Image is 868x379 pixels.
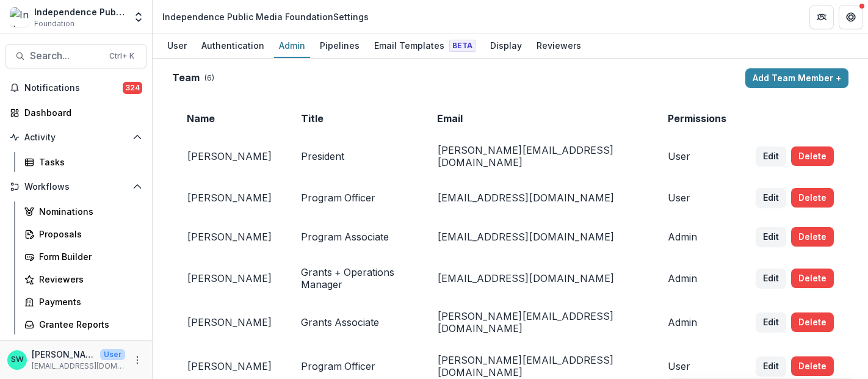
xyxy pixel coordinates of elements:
[5,128,147,147] button: Open Activity
[24,83,123,93] span: Notifications
[172,217,286,256] td: [PERSON_NAME]
[39,250,137,263] div: Form Builder
[5,339,147,359] button: Open Documents
[39,228,137,240] div: Proposals
[24,182,128,192] span: Workflows
[422,134,653,178] td: [PERSON_NAME][EMAIL_ADDRESS][DOMAIN_NAME]
[172,256,286,300] td: [PERSON_NAME]
[10,7,29,27] img: Independence Public Media Foundation
[39,318,137,331] div: Grantee Reports
[756,356,786,376] button: Edit
[32,348,95,361] p: [PERSON_NAME]
[130,353,145,367] button: More
[286,103,422,134] td: Title
[791,356,834,376] button: Delete
[532,34,586,58] a: Reviewers
[286,178,422,217] td: Program Officer
[34,18,74,29] span: Foundation
[449,40,476,52] span: Beta
[20,201,147,222] a: Nominations
[286,217,422,256] td: Program Associate
[653,134,741,178] td: User
[315,34,364,58] a: Pipelines
[5,103,147,123] a: Dashboard
[286,300,422,344] td: Grants Associate
[809,5,834,29] button: Partners
[157,8,374,26] nav: breadcrumb
[274,34,310,58] a: Admin
[274,37,310,54] div: Admin
[172,103,286,134] td: Name
[20,152,147,172] a: Tasks
[39,156,137,168] div: Tasks
[20,292,147,312] a: Payments
[315,37,364,54] div: Pipelines
[20,314,147,334] a: Grantee Reports
[745,68,848,88] button: Add Team Member +
[5,177,147,197] button: Open Workflows
[756,269,786,288] button: Edit
[172,72,200,84] h2: Team
[422,178,653,217] td: [EMAIL_ADDRESS][DOMAIN_NAME]
[24,106,137,119] div: Dashboard
[653,103,741,134] td: Permissions
[34,5,125,18] div: Independence Public Media Foundation
[422,256,653,300] td: [EMAIL_ADDRESS][DOMAIN_NAME]
[100,349,125,360] p: User
[172,134,286,178] td: [PERSON_NAME]
[791,227,834,247] button: Delete
[162,37,192,54] div: User
[39,295,137,308] div: Payments
[839,5,863,29] button: Get Help
[39,205,137,218] div: Nominations
[369,37,480,54] div: Email Templates
[653,256,741,300] td: Admin
[653,178,741,217] td: User
[39,273,137,286] div: Reviewers
[197,34,269,58] a: Authentication
[791,188,834,208] button: Delete
[756,146,786,166] button: Edit
[485,37,527,54] div: Display
[756,312,786,332] button: Edit
[123,82,142,94] span: 324
[791,312,834,332] button: Delete
[756,227,786,247] button: Edit
[30,50,102,62] span: Search...
[422,300,653,344] td: [PERSON_NAME][EMAIL_ADDRESS][DOMAIN_NAME]
[32,361,125,372] p: [EMAIL_ADDRESS][DOMAIN_NAME]
[24,132,128,143] span: Activity
[532,37,586,54] div: Reviewers
[791,146,834,166] button: Delete
[162,10,369,23] div: Independence Public Media Foundation Settings
[204,73,214,84] p: ( 6 )
[20,247,147,267] a: Form Builder
[5,44,147,68] button: Search...
[172,178,286,217] td: [PERSON_NAME]
[422,103,653,134] td: Email
[20,224,147,244] a: Proposals
[369,34,480,58] a: Email Templates Beta
[172,300,286,344] td: [PERSON_NAME]
[197,37,269,54] div: Authentication
[130,5,147,29] button: Open entity switcher
[653,217,741,256] td: Admin
[791,269,834,288] button: Delete
[11,356,24,364] div: Sherella WIlliams
[107,49,137,63] div: Ctrl + K
[756,188,786,208] button: Edit
[162,34,192,58] a: User
[422,217,653,256] td: [EMAIL_ADDRESS][DOMAIN_NAME]
[20,269,147,289] a: Reviewers
[485,34,527,58] a: Display
[5,78,147,98] button: Notifications324
[286,134,422,178] td: President
[286,256,422,300] td: Grants + Operations Manager
[653,300,741,344] td: Admin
